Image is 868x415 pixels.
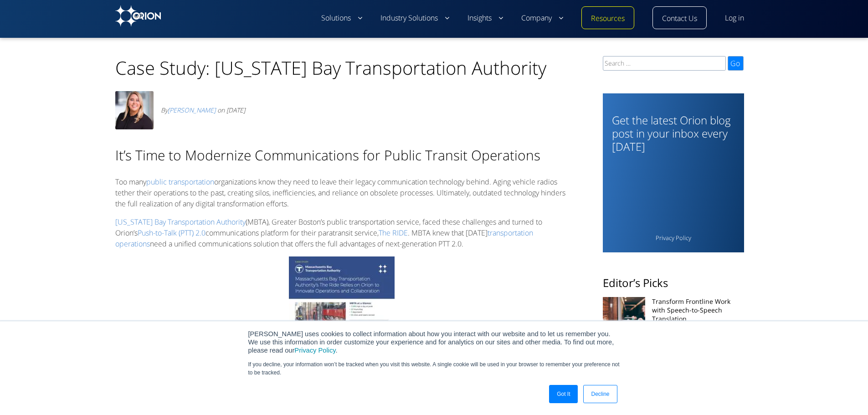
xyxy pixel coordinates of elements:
a: Solutions [321,13,362,24]
p: If you decline, your information won’t be tracked when you visit this website. A single cookie wi... [248,360,620,377]
a: Resources [591,13,625,24]
span: [PERSON_NAME] uses cookies to collect information about how you interact with our website and to ... [248,330,614,354]
p: Too many organizations know they need to leave their legacy communication technology behind. Agin... [115,176,568,209]
a: Log in [725,13,744,24]
a: [US_STATE] Bay Transportation Authority [115,217,246,227]
a: Contact Us [662,13,697,24]
h2: It’s Time to Modernize Communications for Public Transit Operations [115,145,568,165]
a: Got It [549,385,578,403]
h1: Case Study: [US_STATE] Bay Transportation Authority [115,42,546,80]
img: MBTA Case Study - Transportation Operations - Orion [289,256,395,393]
p: (MBTA), Greater Boston’s public transportation service, faced these challenges and turned to Orio... [115,216,568,249]
a: Privacy Policy [294,347,335,354]
a: public transportation [146,177,214,187]
a: Privacy Policy [656,234,691,242]
img: Avatar photo [115,91,154,129]
a: Decline [583,385,617,403]
h3: Get the latest Orion blog post in your inbox every [DATE] [612,113,735,153]
img: Orion [115,5,161,26]
a: The RIDE [379,228,408,238]
input: Go [728,56,744,71]
a: Insights [467,13,503,24]
a: [PERSON_NAME] [168,106,216,115]
span: By [161,106,217,115]
a: transportation operations [115,228,533,249]
span: on [217,106,225,114]
time: [DATE] [226,106,245,114]
iframe: Form 0 [612,164,735,232]
h2: Editor’s Picks [603,275,744,290]
a: Transform Frontline Work with Speech-to-Speech Translation [652,297,744,323]
a: Industry Solutions [380,13,449,24]
a: Push-to-Talk (PTT) 2.0 [138,228,205,238]
a: Company [521,13,563,24]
